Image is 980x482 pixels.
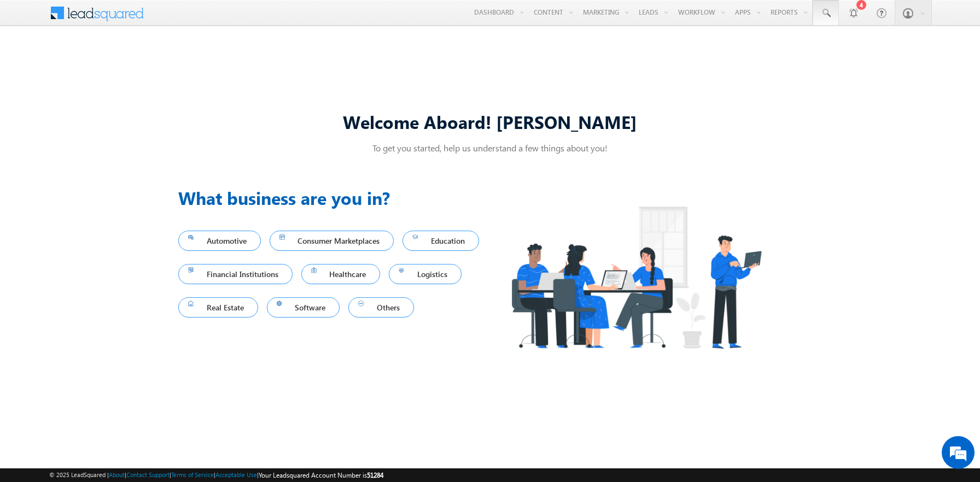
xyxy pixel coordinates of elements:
[490,185,782,370] img: Industry.png
[311,267,371,281] span: Healthcare
[126,471,170,478] a: Contact Support
[49,470,383,480] span: © 2025 LeadSquared | | | | |
[259,471,383,479] span: Your Leadsquared Account Number is
[188,233,251,248] span: Automotive
[279,233,384,248] span: Consumer Marketplaces
[109,471,125,478] a: About
[399,267,452,281] span: Logistics
[215,471,257,478] a: Acceptable Use
[178,142,802,154] p: To get you started, help us understand a few things about you!
[358,300,404,315] span: Others
[412,233,469,248] span: Education
[277,300,330,315] span: Software
[188,267,283,281] span: Financial Institutions
[178,185,490,211] h3: What business are you in?
[178,110,802,133] div: Welcome Aboard! [PERSON_NAME]
[171,471,214,478] a: Terms of Service
[188,300,248,315] span: Real Estate
[367,471,383,479] span: 51284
